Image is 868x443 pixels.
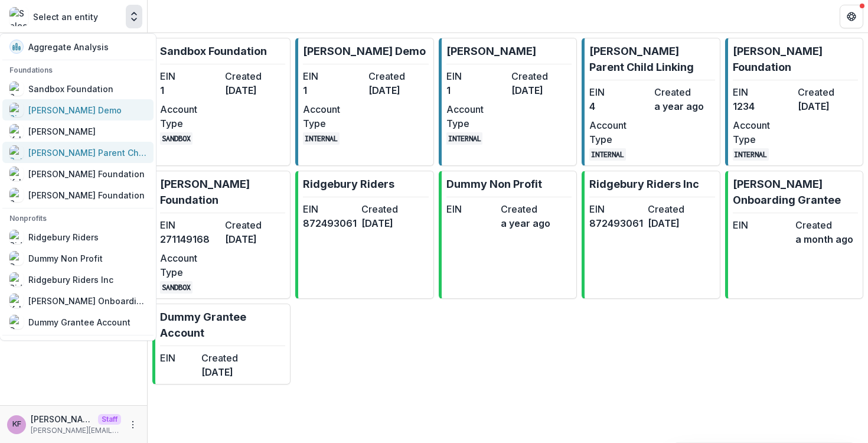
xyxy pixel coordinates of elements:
dd: [DATE] [201,365,238,379]
dd: 872493061 [589,216,643,230]
p: [PERSON_NAME] Foundation [733,43,858,75]
a: Ridgebury RidersEIN872493061Created[DATE] [295,171,433,299]
dt: Created [225,69,285,83]
dd: [DATE] [368,83,429,97]
dt: EIN [589,202,643,216]
a: [PERSON_NAME] Onboarding GranteeEINCreateda month ago [725,171,863,299]
dt: Created [795,218,853,232]
dd: a year ago [654,99,714,113]
img: Select an entity [9,7,28,26]
dd: 1234 [733,99,793,113]
a: Dummy Grantee AccountEINCreated[DATE] [152,304,291,385]
dt: EIN [446,202,496,216]
dt: EIN [160,351,197,365]
dt: Account Type [589,118,650,146]
dd: 271149168 [160,232,220,246]
code: SANDBOX [160,281,192,294]
p: Dummy Non Profit [446,176,542,192]
button: More [126,418,140,432]
p: [PERSON_NAME][EMAIL_ADDRESS][DOMAIN_NAME] [31,425,121,436]
dd: [DATE] [361,216,415,230]
a: [PERSON_NAME] DemoEIN1Created[DATE]Account TypeINTERNAL [295,38,433,166]
p: [PERSON_NAME] Foundation [160,176,285,208]
dt: Created [368,69,429,83]
code: INTERNAL [303,132,340,145]
dt: Account Type [303,102,363,131]
p: Ridgebury Riders Inc [589,176,699,192]
a: [PERSON_NAME] FoundationEIN1234Created[DATE]Account TypeINTERNAL [725,38,863,166]
p: [PERSON_NAME] Parent Child Linking [589,43,714,75]
button: Open entity switcher [126,5,142,28]
dd: [DATE] [648,216,701,230]
p: [PERSON_NAME] Demo [303,43,426,59]
a: Ridgebury Riders IncEIN872493061Created[DATE] [582,171,720,299]
dd: 4 [589,99,650,113]
dd: a year ago [501,216,550,230]
code: INTERNAL [446,132,483,145]
dt: EIN [160,218,220,232]
dt: EIN [160,69,220,83]
button: Get Help [840,5,863,28]
p: Staff [98,414,121,425]
dt: EIN [733,85,793,99]
div: Kyle Ford [12,421,21,428]
dt: Created [654,85,714,99]
dd: 1 [303,83,363,97]
dd: [DATE] [225,83,285,97]
a: [PERSON_NAME] FoundationEIN271149168Created[DATE]Account TypeSANDBOX [152,171,291,299]
dt: Created [648,202,701,216]
dd: a month ago [795,232,853,246]
dt: EIN [303,202,357,216]
dd: [DATE] [798,99,858,113]
a: Dummy Non ProfitEINCreateda year ago [439,171,577,299]
dt: Created [798,85,858,99]
a: [PERSON_NAME] Parent Child LinkingEIN4Createda year agoAccount TypeINTERNAL [582,38,720,166]
p: [PERSON_NAME] Onboarding Grantee [733,176,858,208]
dt: EIN [303,69,363,83]
dt: Created [501,202,550,216]
dd: 1 [160,83,220,97]
p: Sandbox Foundation [160,43,267,59]
dt: Created [511,69,572,83]
p: Select an entity [33,11,98,23]
dt: Account Type [733,118,793,146]
dd: [DATE] [225,232,285,246]
dd: 872493061 [303,216,357,230]
dd: 1 [446,83,507,97]
dt: Created [225,218,285,232]
p: [PERSON_NAME] [446,43,536,59]
a: Sandbox FoundationEIN1Created[DATE]Account TypeSANDBOX [152,38,291,166]
dd: [DATE] [511,83,572,97]
p: Dummy Grantee Account [160,309,285,341]
dt: EIN [446,69,507,83]
dt: EIN [733,218,791,232]
dt: EIN [589,85,650,99]
p: Ridgebury Riders [303,176,394,192]
code: INTERNAL [589,148,626,161]
p: [PERSON_NAME] [31,413,93,425]
code: SANDBOX [160,132,192,145]
dt: Created [201,351,238,365]
a: [PERSON_NAME]EIN1Created[DATE]Account TypeINTERNAL [439,38,577,166]
dt: Account Type [160,102,220,131]
code: INTERNAL [733,148,769,161]
dt: Account Type [446,102,507,131]
dt: Created [361,202,415,216]
dt: Account Type [160,251,220,279]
